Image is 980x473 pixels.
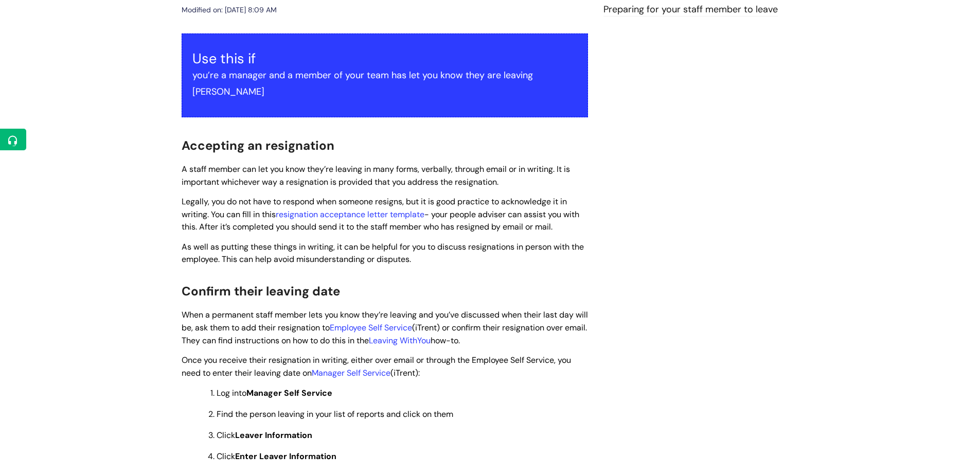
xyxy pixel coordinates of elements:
span: Once you receive their resignation in writing, either over email or through the Employee Self Ser... [182,355,571,378]
span: Find the person leaving in your list of reports and click on them [217,409,453,419]
span: Click [217,451,336,462]
a: Preparing for your staff member to leave [603,3,778,16]
a: resignation acceptance letter template [276,209,424,220]
span: Click [217,430,312,441]
span: A staff member can let you know they’re leaving in many forms, verbally, through email or in writ... [182,164,570,187]
h3: Use this if [192,50,577,67]
span: Legally, you do not have to respond when someone resigns, but it is good practice to acknowledge ... [182,196,579,233]
strong: Leaver Information [235,430,312,441]
p: you’re a manager and a member of your team has let you know they are leaving [PERSON_NAME] [192,67,577,100]
a: Leaving WithYou [369,335,431,346]
strong: Enter Leaver Information [235,451,336,462]
strong: Manager Self Service [246,388,332,398]
span: As well as putting these things in writing, it can be helpful for you to discuss resignations in ... [182,241,584,265]
span: Accepting an resignation [182,137,334,153]
a: Manager Self Service [312,367,390,378]
span: Confirm their leaving date [182,283,340,299]
div: Modified on: [DATE] 8:09 AM [182,4,277,16]
span: Log into [217,388,332,398]
span: When a permanent staff member lets you know they’re leaving and you’ve discussed when their last ... [182,309,588,346]
a: Employee Self Service [330,322,412,333]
